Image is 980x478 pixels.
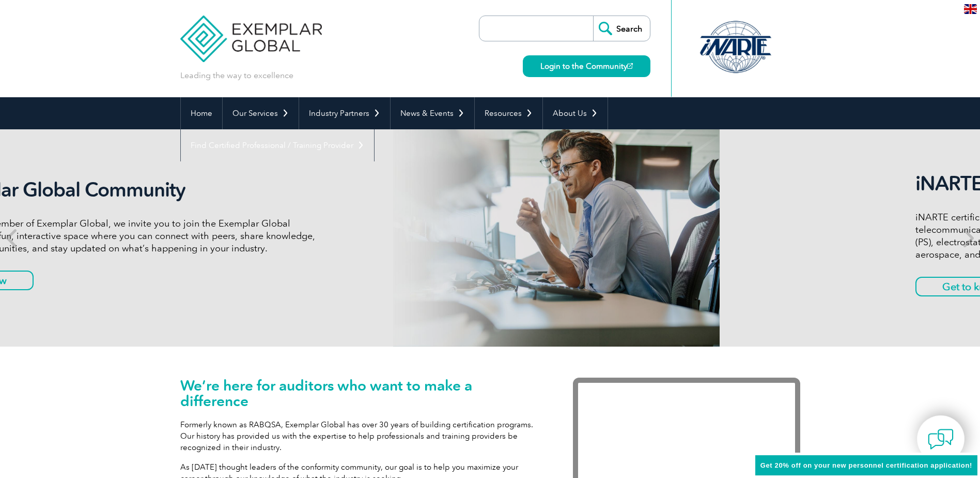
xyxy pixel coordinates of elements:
[760,461,972,469] span: Get 20% off on your new personnel certification application!
[180,378,542,409] h1: We’re here for auditors who want to make a difference
[391,97,474,129] a: News & Events
[180,419,542,453] p: Formerly known as RABQSA, Exemplar Global has over 30 years of building certification programs. O...
[223,97,299,129] a: Our Services
[964,4,977,14] img: en
[475,97,542,129] a: Resources
[523,55,650,77] a: Login to the Community
[180,70,293,81] p: Leading the way to excellence
[543,97,608,129] a: About Us
[181,97,222,129] a: Home
[299,97,390,129] a: Industry Partners
[928,426,954,452] img: contact-chat.png
[627,63,633,69] img: open_square.png
[593,16,650,41] input: Search
[181,129,374,161] a: Find Certified Professional / Training Provider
